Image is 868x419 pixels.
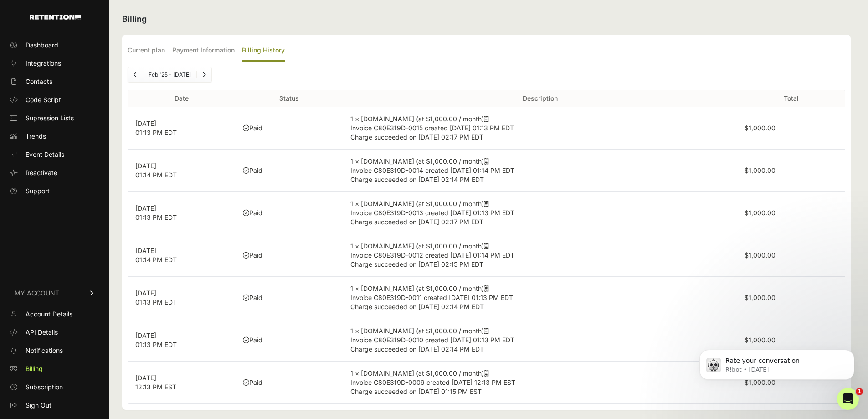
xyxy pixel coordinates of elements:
p: [DATE] 01:13 PM EDT [135,119,228,137]
label: Payment Information [172,40,235,62]
span: Dashboard [26,41,58,50]
td: Paid [236,319,343,362]
td: Paid [236,234,343,277]
iframe: Intercom notifications message [686,331,868,394]
span: Event Details [26,150,64,159]
td: 1 × [DOMAIN_NAME] (at $1,000.00 / month) [343,234,737,277]
span: MY ACCOUNT [15,289,59,298]
td: Paid [236,362,343,404]
span: Billing [26,364,43,373]
label: $1,000.00 [745,251,776,259]
a: Account Details [5,307,104,321]
p: [DATE] 12:13 PM EST [135,373,228,392]
label: $1,000.00 [745,124,776,132]
h2: Billing [122,13,851,26]
span: Charge succeeded on [DATE] 02:15 PM EDT [350,260,483,268]
td: Paid [236,150,343,192]
span: Invoice C80E319D-0009 created [DATE] 12:13 PM EST [350,378,515,386]
td: 1 × [DOMAIN_NAME] (at $1,000.00 / month) [343,319,737,362]
span: Invoice C80E319D-0013 created [DATE] 01:13 PM EDT [350,209,514,217]
label: Current plan [128,40,165,62]
span: Invoice C80E319D-0011 created [DATE] 01:13 PM EDT [350,294,513,301]
th: Description [343,90,737,107]
span: API Details [26,328,58,337]
a: API Details [5,325,104,340]
td: 1 × [DOMAIN_NAME] (at $1,000.00 / month) [343,192,737,234]
span: Charge succeeded on [DATE] 02:14 PM EDT [350,303,484,310]
span: Account Details [26,310,72,319]
span: Code Script [26,95,61,104]
p: [DATE] 01:13 PM EDT [135,331,228,349]
span: Reactivate [26,168,57,177]
span: Contacts [26,77,52,86]
img: Retention.com [30,15,81,20]
a: Support [5,184,104,198]
span: Charge succeeded on [DATE] 02:14 PM EDT [350,345,484,353]
span: Charge succeeded on [DATE] 02:17 PM EDT [350,133,483,141]
span: Invoice C80E319D-0014 created [DATE] 01:14 PM EDT [350,166,514,174]
a: Reactivate [5,166,104,180]
a: Previous [128,67,143,82]
iframe: Intercom live chat [837,388,859,410]
td: 1 × [DOMAIN_NAME] (at $1,000.00 / month) [343,362,737,404]
p: [DATE] 01:14 PM EDT [135,161,228,180]
td: 1 × [DOMAIN_NAME] (at $1,000.00 / month) [343,107,737,150]
span: Subscription [26,383,63,392]
td: Paid [236,107,343,150]
a: Integrations [5,56,104,71]
span: Notifications [26,346,63,355]
label: $1,000.00 [745,166,776,174]
li: Feb '25 - [DATE] [143,71,196,78]
a: Trends [5,129,104,144]
label: $1,000.00 [745,294,776,301]
span: 1 [856,388,863,395]
p: [DATE] 01:14 PM EDT [135,246,228,264]
span: Charge succeeded on [DATE] 01:15 PM EST [350,388,482,395]
span: Invoice C80E319D-0010 created [DATE] 01:13 PM EDT [350,336,514,344]
span: Support [26,186,50,196]
td: Paid [236,277,343,319]
a: Subscription [5,380,104,394]
th: Date [128,90,236,107]
p: [DATE] 01:13 PM EDT [135,204,228,222]
span: Invoice C80E319D-0015 created [DATE] 01:13 PM EDT [350,124,514,132]
a: Code Script [5,93,104,107]
td: 1 × [DOMAIN_NAME] (at $1,000.00 / month) [343,150,737,192]
label: Billing History [242,40,285,62]
a: Next [197,67,211,82]
label: $1,000.00 [745,209,776,217]
span: Charge succeeded on [DATE] 02:14 PM EDT [350,176,484,183]
td: Paid [236,192,343,234]
span: Supression Lists [26,114,74,123]
a: Billing [5,362,104,376]
a: Dashboard [5,38,104,52]
th: Total [737,90,845,107]
span: Trends [26,132,46,141]
p: [DATE] 01:13 PM EDT [135,289,228,307]
th: Status [236,90,343,107]
span: Sign Out [26,401,51,410]
a: Event Details [5,147,104,162]
a: Sign Out [5,398,104,413]
a: Supression Lists [5,111,104,125]
a: Notifications [5,343,104,358]
span: Charge succeeded on [DATE] 02:17 PM EDT [350,218,483,226]
span: Invoice C80E319D-0012 created [DATE] 01:14 PM EDT [350,251,514,259]
a: Contacts [5,74,104,89]
a: MY ACCOUNT [5,279,104,307]
span: Integrations [26,59,61,68]
td: 1 × [DOMAIN_NAME] (at $1,000.00 / month) [343,277,737,319]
